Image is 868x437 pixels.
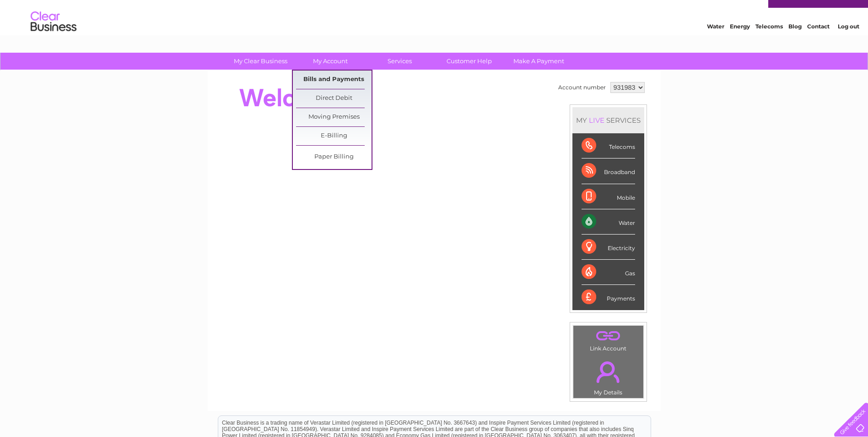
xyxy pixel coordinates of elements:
[755,39,783,46] a: Telecoms
[582,235,635,260] div: Electricity
[292,53,368,70] a: My Account
[573,325,644,354] td: Link Account
[556,80,608,95] td: Account number
[576,356,641,388] a: .
[582,285,635,310] div: Payments
[788,39,802,46] a: Blog
[838,39,859,46] a: Log out
[296,127,372,145] a: E-Billing
[576,328,641,344] a: .
[582,184,635,209] div: Mobile
[695,5,759,16] a: 0333 014 3131
[730,39,750,46] a: Energy
[582,260,635,285] div: Gas
[573,354,644,399] td: My Details
[296,89,372,108] a: Direct Debit
[707,39,724,46] a: Water
[296,71,372,89] a: Bills and Payments
[582,209,635,235] div: Water
[223,53,298,70] a: My Clear Business
[582,158,635,184] div: Broadband
[296,148,372,166] a: Paper Billing
[501,53,577,70] a: Make A Payment
[431,53,507,70] a: Customer Help
[218,5,651,44] div: Clear Business is a trading name of Verastar Limited (registered in [GEOGRAPHIC_DATA] No. 3667643...
[30,24,77,52] img: logo.png
[572,107,644,133] div: MY SERVICES
[582,133,635,158] div: Telecoms
[587,116,606,125] div: LIVE
[296,108,372,126] a: Moving Premises
[362,53,437,70] a: Services
[807,39,830,46] a: Contact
